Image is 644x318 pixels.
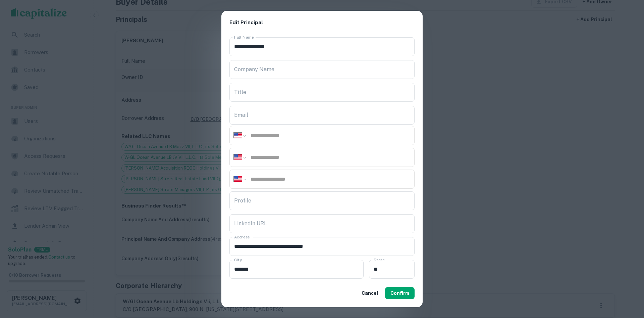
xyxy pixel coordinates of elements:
[385,287,415,299] button: Confirm
[221,11,423,35] h2: Edit Principal
[234,34,254,40] label: Full Name
[359,287,381,299] button: Cancel
[610,264,644,297] iframe: Chat Widget
[234,257,242,263] label: City
[234,234,250,240] label: Address
[374,257,384,263] label: State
